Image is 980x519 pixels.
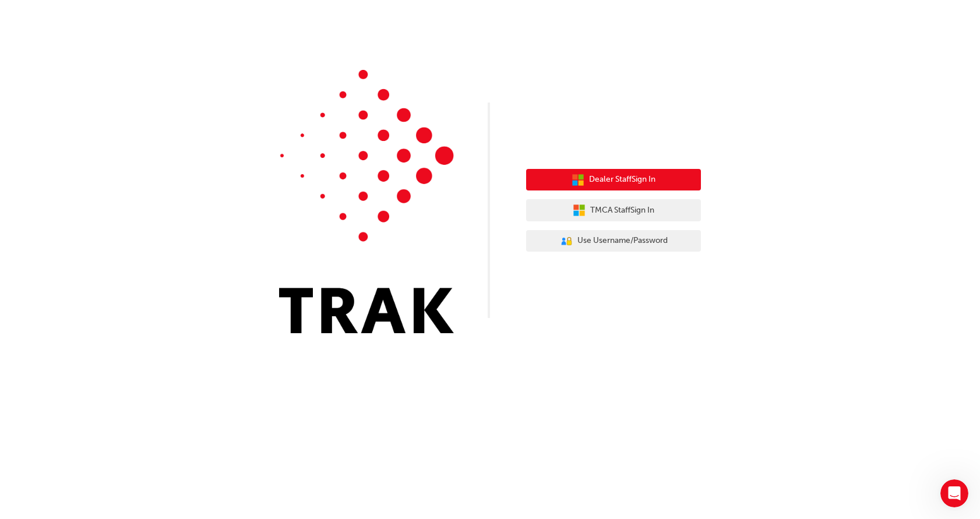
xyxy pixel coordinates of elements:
[589,173,655,186] span: Dealer Staff Sign In
[526,230,701,252] button: Use Username/Password
[526,199,701,221] button: TMCA StaffSign In
[526,169,701,191] button: Dealer StaffSign In
[940,479,968,507] iframe: Intercom live chat
[577,234,668,248] span: Use Username/Password
[590,204,654,217] span: TMCA Staff Sign In
[279,70,454,333] img: Trak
